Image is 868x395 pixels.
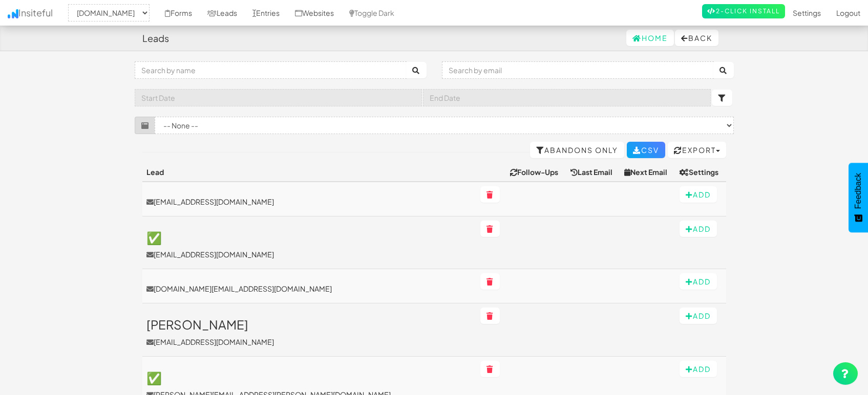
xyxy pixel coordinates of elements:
[680,273,717,290] button: Add
[146,231,472,244] h3: ✅
[146,231,472,259] a: ✅[EMAIL_ADDRESS][DOMAIN_NAME]
[668,142,726,158] button: Export
[146,283,472,294] a: [DOMAIN_NAME][EMAIL_ADDRESS][DOMAIN_NAME]
[146,337,472,347] p: [EMAIL_ADDRESS][DOMAIN_NAME]
[620,163,675,182] th: Next Email
[135,61,407,79] input: Search by name
[702,4,785,18] a: 2-Click Install
[680,308,717,324] button: Add
[423,89,711,106] input: End Date
[146,318,472,346] a: [PERSON_NAME][EMAIL_ADDRESS][DOMAIN_NAME]
[8,9,18,18] img: icon.png
[849,163,868,232] button: Feedback - Show survey
[146,371,472,384] h3: ✅
[680,361,717,377] button: Add
[146,249,472,259] p: [EMAIL_ADDRESS][DOMAIN_NAME]
[675,30,718,46] button: Back
[530,142,624,158] a: Abandons Only
[146,318,472,331] h3: [PERSON_NAME]
[142,163,476,182] th: Lead
[506,163,566,182] th: Follow-Ups
[680,186,717,203] button: Add
[675,163,726,182] th: Settings
[142,33,169,43] h4: Leads
[854,173,863,209] span: Feedback
[135,89,422,106] input: Start Date
[566,163,620,182] th: Last Email
[626,30,674,46] a: Home
[680,221,717,237] button: Add
[627,142,665,158] a: CSV
[442,61,714,79] input: Search by email
[146,196,472,207] a: [EMAIL_ADDRESS][DOMAIN_NAME]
